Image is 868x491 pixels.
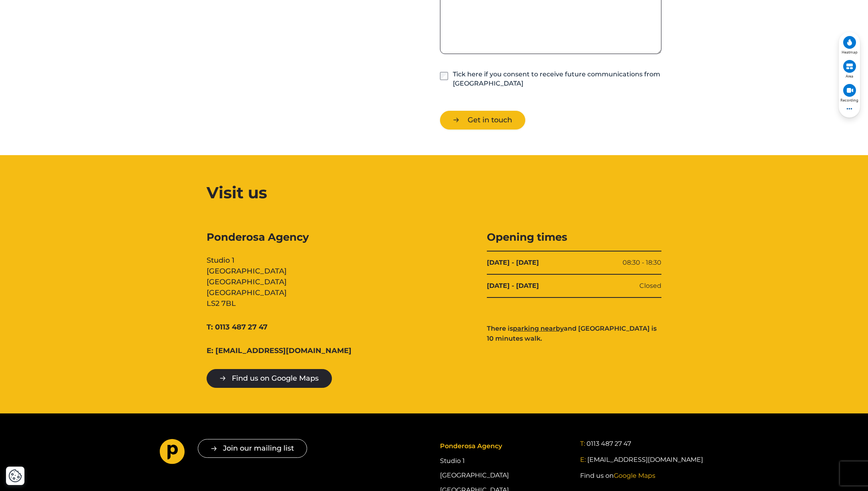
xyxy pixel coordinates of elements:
a: [EMAIL_ADDRESS][DOMAIN_NAME] [587,455,703,465]
span: E: [580,456,586,463]
span: Ponderosa Agency [207,230,382,244]
div: View heatmap [842,35,858,54]
label: Tick here if you consent to receive future communications from [GEOGRAPHIC_DATA] [453,70,661,88]
a: 0113 487 27 47 [587,439,631,449]
div: View area map [842,59,858,78]
span: Heatmap [842,50,858,54]
a: Find us onGoogle Maps [580,471,655,481]
span: 08:30 - 18:30 [623,258,661,267]
span: Closed [639,281,661,291]
button: Get in touch [440,111,525,130]
button: Join our mailing list [198,439,307,458]
div: View recordings [840,83,858,102]
a: T: 0113 487 27 47 [207,322,267,333]
span: T: [580,440,585,447]
span: Recording [840,98,858,102]
img: Revisit consent button [8,469,22,483]
p: There is and [GEOGRAPHIC_DATA] is 10 minutes walk. [487,323,662,344]
span: Google Maps [614,472,655,479]
a: E: [EMAIL_ADDRESS][DOMAIN_NAME] [207,345,352,356]
b: [DATE] - [DATE] [487,281,539,291]
b: [DATE] - [DATE] [487,258,539,267]
a: parking nearby [513,325,564,332]
div: Studio 1 [GEOGRAPHIC_DATA] [GEOGRAPHIC_DATA] [GEOGRAPHIC_DATA] LS2 7BL [207,230,382,309]
span: Ponderosa Agency [440,442,502,450]
h3: Opening times [487,230,662,244]
button: Cookie Settings [8,469,22,483]
a: Go to homepage [160,439,185,467]
span: Area [846,74,853,78]
h2: Visit us [207,181,662,205]
a: Find us on Google Maps [207,369,332,388]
